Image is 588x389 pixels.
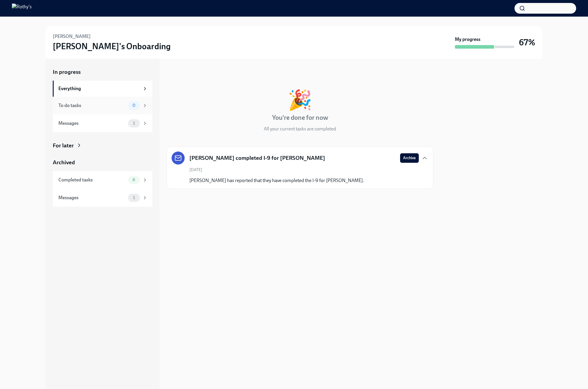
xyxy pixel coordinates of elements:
a: In progress [53,68,152,76]
h5: [PERSON_NAME] completed I-9 for [PERSON_NAME] [189,154,325,162]
div: Everything [58,85,140,92]
div: For later [53,142,74,149]
a: Messages1 [53,114,152,132]
div: Messages [58,194,126,201]
a: To do tasks0 [53,97,152,114]
div: 🎉 [288,90,312,110]
p: All your current tasks are completed [264,126,336,132]
h3: [PERSON_NAME]'s Onboarding [53,41,171,52]
span: Archive [403,155,416,161]
h4: You're done for now [272,113,328,122]
img: Rothy's [12,4,32,13]
button: Archive [400,153,419,163]
div: To do tasks [58,102,126,109]
h3: 67% [519,37,535,48]
div: Messages [58,120,126,127]
span: 1 [130,121,138,125]
span: 1 [130,195,138,200]
a: For later [53,142,152,149]
div: Completed tasks [58,177,126,183]
strong: My progress [455,36,480,43]
a: Completed tasks6 [53,171,152,189]
a: Archived [53,159,152,166]
span: [DATE] [189,167,202,173]
a: Messages1 [53,189,152,207]
a: Everything [53,81,152,97]
span: 6 [129,178,139,182]
p: [PERSON_NAME] has reported that they have completed the I-9 for [PERSON_NAME]. [189,177,364,184]
h6: [PERSON_NAME] [53,33,91,40]
div: In progress [167,68,194,76]
span: 0 [129,103,139,108]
